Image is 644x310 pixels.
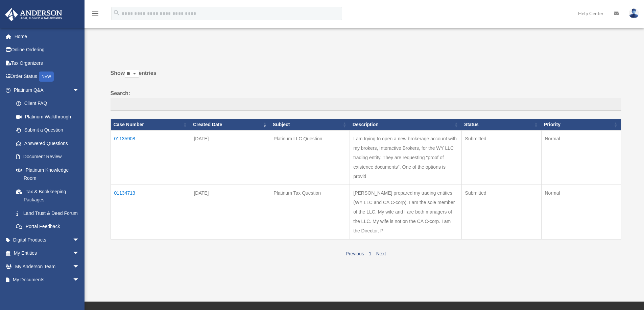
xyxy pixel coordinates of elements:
span: arrow_drop_down [73,260,86,274]
a: Digital Productsarrow_drop_down [5,233,90,247]
td: 01135908 [111,130,190,185]
td: [DATE] [190,185,270,239]
img: Anderson Advisors Platinum Portal [3,8,64,21]
label: Show entries [111,68,621,85]
a: Tax Organizers [5,56,90,70]
a: menu [91,12,99,18]
a: Client FAQ [9,97,86,110]
i: search [113,9,120,17]
td: Submitted [461,130,541,185]
a: Home [5,30,90,43]
a: Answered Questions [9,137,83,150]
i: menu [91,9,99,18]
div: NEW [39,72,54,82]
select: Showentries [125,70,139,78]
a: Platinum Knowledge Room [9,163,86,185]
th: Description: activate to sort column ascending [350,119,461,131]
a: Order StatusNEW [5,70,90,84]
a: Platinum Walkthrough [9,110,86,123]
th: Created Date: activate to sort column ascending [190,119,270,131]
span: arrow_drop_down [73,273,86,287]
a: My Anderson Teamarrow_drop_down [5,260,90,273]
img: User Pic [629,8,639,18]
a: Online Learningarrow_drop_down [5,286,90,300]
td: [DATE] [190,130,270,185]
a: My Documentsarrow_drop_down [5,273,90,287]
a: 1 [369,251,372,256]
td: Normal [541,130,621,185]
a: Submit a Question [9,123,86,137]
span: arrow_drop_down [73,247,86,260]
a: Tax & Bookkeeping Packages [9,185,86,206]
td: 01134713 [111,185,190,239]
label: Search: [111,89,621,111]
td: [PERSON_NAME] prepared my trading entities (WY LLC and CA C-corp). I am the sole member of the LL... [350,185,461,239]
th: Subject: activate to sort column ascending [270,119,350,131]
th: Status: activate to sort column ascending [461,119,541,131]
td: Platinum LLC Question [270,130,350,185]
a: Online Ordering [5,43,90,57]
a: Document Review [9,150,86,164]
th: Priority: activate to sort column ascending [541,119,621,131]
a: Next [376,251,386,256]
a: Land Trust & Deed Forum [9,206,86,220]
a: My Entitiesarrow_drop_down [5,247,90,260]
span: arrow_drop_down [73,83,86,97]
td: Submitted [461,185,541,239]
span: arrow_drop_down [73,286,86,300]
a: Platinum Q&Aarrow_drop_down [5,83,86,97]
td: I am trying to open a new brokerage account with my brokers, Interactive Brokers, for the WY LLC ... [350,130,461,185]
td: Normal [541,185,621,239]
td: Platinum Tax Question [270,185,350,239]
span: arrow_drop_down [73,233,86,247]
input: Search: [111,98,621,111]
a: Portal Feedback [9,220,86,233]
th: Case Number: activate to sort column ascending [111,119,190,131]
a: Previous [345,251,364,256]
